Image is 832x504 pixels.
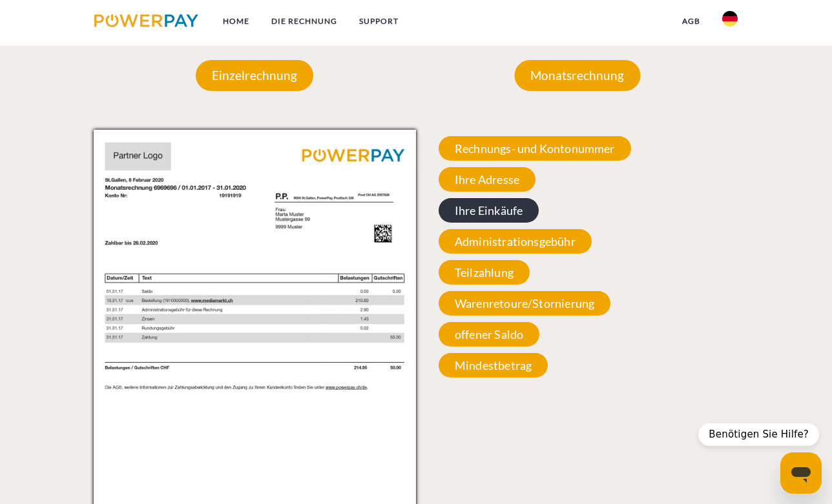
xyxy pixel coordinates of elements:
img: logo-powerpay.svg [94,14,198,27]
span: Teilzahlung [439,260,530,285]
p: Monatsrechnung [514,60,640,91]
iframe: Schaltfläche zum Öffnen des Messaging-Fensters; Konversation läuft [780,452,822,494]
span: Rechnungs- und Kontonummer [439,136,631,161]
span: Administrationsgebühr [439,229,592,254]
a: DIE RECHNUNG [260,10,348,33]
a: SUPPORT [348,10,410,33]
a: Home [212,10,260,33]
a: agb [671,10,711,33]
span: Ihre Einkäufe [439,198,539,223]
span: Warenretoure/Stornierung [439,291,610,316]
div: Benötigen Sie Hilfe? [698,423,819,446]
p: Einzelrechnung [196,60,313,91]
img: de [722,11,738,26]
span: offener Saldo [439,322,539,347]
span: Mindestbetrag [439,353,548,378]
span: Ihre Adresse [439,167,536,192]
